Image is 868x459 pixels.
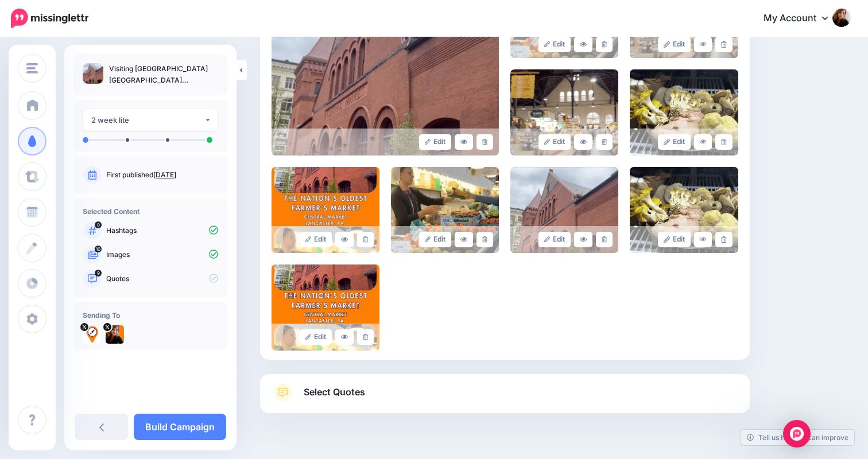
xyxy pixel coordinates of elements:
span: 10 [95,246,102,252]
h4: Sending To [83,311,218,320]
h4: Selected Content [83,207,218,216]
a: Edit [419,134,452,150]
a: Edit [538,134,571,150]
span: 0 [95,221,102,228]
p: Quotes [106,274,218,284]
a: Edit [300,232,332,247]
p: First published [106,170,218,180]
a: My Account [752,5,851,33]
span: 9 [95,270,102,277]
img: csKwNHXX-39252.jpg [83,325,101,344]
button: 2 week lite [83,109,218,131]
a: Select Quotes [272,383,738,413]
img: Missinglettr [11,9,88,28]
a: Edit [658,232,691,247]
a: [DATE] [153,170,176,179]
p: Visiting [GEOGRAPHIC_DATA] [GEOGRAPHIC_DATA] [GEOGRAPHIC_DATA]: Where History and Flavor Meet [109,63,218,86]
img: 785b7003226121b9e4c70a220b6ab36a_large.jpg [391,167,499,253]
a: Tell us how we can improve [741,430,854,445]
img: 5c773ba94754f798a60c57b24b165c8f_large.jpg [510,167,618,253]
img: e158d9ee1818fe3c80f894f857429599_large.jpg [272,264,379,351]
img: menu.png [26,63,38,73]
a: Edit [538,232,571,247]
div: 2 week lite [91,114,204,127]
img: e375e6f00423787af7221ba0e9cb1cb8_large.jpg [630,167,738,253]
p: Hashtags [106,225,218,236]
div: Open Intercom Messenger [783,420,811,448]
a: Edit [538,37,571,52]
img: e49109f183e97c8ef3a079a83b0528d2_large.jpg [272,167,379,253]
img: CrCkkAto-9884.jpg [106,325,124,344]
a: Edit [658,134,691,150]
p: Images [106,250,218,260]
span: Select Quotes [304,384,365,400]
a: Edit [419,232,452,247]
a: Edit [658,37,691,52]
img: 68a8becbd7d4a96d8f44f887f98ca959_large.jpg [630,69,738,155]
a: Edit [300,329,332,345]
img: 991830ca2bf4dab57675bd92be8de644_thumb.jpg [83,63,103,84]
img: 35adfd95aa6eebfd378ff67c3120b4f9_large.jpg [510,69,618,155]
